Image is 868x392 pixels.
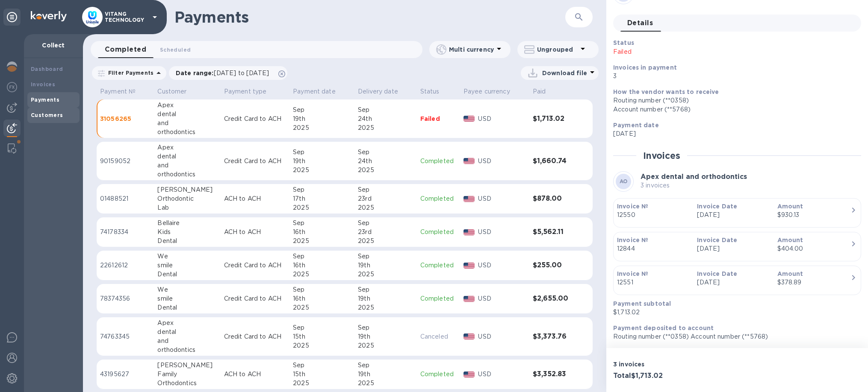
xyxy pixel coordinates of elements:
p: Status [420,87,440,96]
div: 2025 [358,341,413,350]
b: Dashboard [31,66,63,72]
p: Completed [420,370,457,379]
img: USD [464,196,475,202]
div: 2025 [293,341,351,350]
div: Sep [358,219,413,228]
p: 90159052 [100,157,151,166]
div: Sep [293,361,351,370]
p: Customer [157,87,186,96]
p: USD [478,228,526,237]
div: 19th [358,332,413,341]
div: 19th [358,261,413,270]
b: Invoice № [617,237,648,243]
div: and [157,161,217,170]
h1: Payments [174,8,565,26]
div: 2025 [293,379,351,388]
p: Date range : [176,69,273,77]
div: Sep [293,105,351,114]
div: Sep [293,252,351,261]
b: Invoices [31,81,55,88]
img: USD [464,296,475,302]
div: 2025 [358,203,413,212]
div: dental [157,110,217,119]
p: 43195627 [100,370,151,379]
p: 01488521 [100,194,151,203]
b: Payments [31,97,59,103]
div: 2025 [358,123,413,132]
p: Credit Card to ACH [224,294,286,303]
div: smile [157,294,217,303]
p: Credit Card to ACH [224,261,286,270]
span: Status [420,87,451,96]
h2: Invoices [643,150,680,161]
div: Apex [157,143,217,152]
span: Completed [105,44,146,56]
b: Payment date [613,122,659,129]
span: Delivery date [358,87,409,96]
span: Paid [533,87,557,96]
div: dental [157,152,217,161]
div: Apex [157,319,217,328]
div: Lab [157,203,217,212]
p: Ungrouped [537,45,578,54]
p: USD [478,194,526,203]
p: ACH to ACH [224,228,286,237]
div: 19th [358,294,413,303]
div: $378.89 [777,278,850,287]
b: Amount [777,270,803,277]
b: Amount [777,237,803,243]
div: Bellaire [157,219,217,228]
div: Sep [293,323,351,332]
div: [PERSON_NAME] [157,361,217,370]
p: USD [478,157,526,166]
div: 2025 [358,237,413,246]
div: smile [157,261,217,270]
div: Sep [358,148,413,157]
div: 23rd [358,228,413,237]
b: Customers [31,112,63,118]
div: $930.13 [777,211,850,219]
button: Invoice №12844Invoice Date[DATE]Amount$404.00 [613,232,861,261]
p: Paid [533,87,546,96]
p: 3 invoices [641,181,747,190]
img: USD [464,158,475,164]
div: 15th [293,370,351,379]
div: [PERSON_NAME] [157,185,217,194]
div: 2025 [293,203,351,212]
button: Invoice №12550Invoice Date[DATE]Amount$930.13 [613,198,861,228]
p: Credit Card to ACH [224,114,286,123]
p: Payment date [293,87,336,96]
span: [DATE] to [DATE] [214,70,269,76]
div: 2025 [293,237,351,246]
div: 15th [293,332,351,341]
span: Payment type [224,87,278,96]
p: Completed [420,194,457,203]
div: Sep [293,185,351,194]
div: 17th [293,194,351,203]
div: Dental [157,270,217,279]
p: $1,713.02 [613,308,854,317]
b: How the vendor wants to receive [613,88,719,95]
p: Credit Card to ACH [224,157,286,166]
img: USD [464,229,475,235]
div: orthodontics [157,128,217,137]
div: Unpin categories [3,9,21,26]
p: ACH to ACH [224,370,286,379]
p: Completed [420,157,457,166]
div: 16th [293,261,351,270]
p: Delivery date [358,87,398,96]
h3: $5,562.11 [533,228,575,236]
p: USD [478,370,526,379]
div: 2025 [358,166,413,175]
div: 19th [293,157,351,166]
img: Foreign exchange [7,82,17,92]
p: 12844 [617,244,690,253]
div: and [157,336,217,345]
div: 19th [358,370,413,379]
div: Sep [358,185,413,194]
p: VITANG TECHNOLOGY [105,11,148,23]
div: Dental [157,303,217,312]
p: [DATE] [613,129,854,138]
div: 16th [293,294,351,303]
div: Sep [293,219,351,228]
